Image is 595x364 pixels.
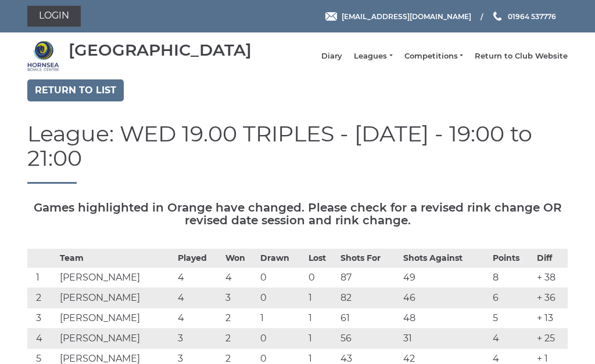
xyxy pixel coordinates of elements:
td: 87 [338,267,400,287]
td: + 25 [534,328,568,348]
div: [GEOGRAPHIC_DATA] [69,41,252,59]
th: Team [57,249,175,267]
td: + 38 [534,267,568,287]
td: 1 [306,328,338,348]
td: 4 [27,328,57,348]
td: 8 [490,267,535,287]
img: Email [325,12,337,21]
td: [PERSON_NAME] [57,267,175,287]
img: Phone us [493,12,501,21]
td: 1 [257,308,305,328]
td: 0 [306,267,338,287]
td: 4 [490,328,535,348]
th: Played [175,249,223,267]
td: 4 [175,287,223,308]
td: 2 [27,287,57,308]
a: Return to list [27,79,124,101]
td: + 13 [534,308,568,328]
td: 0 [257,328,305,348]
td: 1 [306,308,338,328]
a: Login [27,6,81,27]
td: 4 [175,267,223,287]
td: 3 [175,328,223,348]
td: 4 [175,308,223,328]
td: 82 [338,287,400,308]
th: Shots Against [400,249,490,267]
td: 61 [338,308,400,328]
td: 4 [223,267,257,287]
th: Points [490,249,535,267]
a: Competitions [404,51,463,61]
a: Return to Club Website [475,51,568,61]
th: Diff [534,249,568,267]
h1: League: WED 19.00 TRIPLES - [DATE] - 19:00 to 21:00 [27,122,568,184]
td: 5 [490,308,535,328]
th: Lost [306,249,338,267]
td: + 36 [534,287,568,308]
td: 6 [490,287,535,308]
th: Shots For [338,249,400,267]
td: 1 [306,287,338,308]
a: Email [EMAIL_ADDRESS][DOMAIN_NAME] [325,11,471,22]
a: Diary [321,51,342,61]
span: [EMAIL_ADDRESS][DOMAIN_NAME] [342,12,471,20]
th: Won [223,249,257,267]
td: [PERSON_NAME] [57,308,175,328]
td: 56 [338,328,400,348]
td: 48 [400,308,490,328]
td: 46 [400,287,490,308]
td: 49 [400,267,490,287]
img: Hornsea Bowls Centre [27,40,59,72]
td: 3 [223,287,257,308]
td: 31 [400,328,490,348]
span: 01964 537776 [508,12,556,20]
a: Phone us 01964 537776 [492,11,556,22]
th: Drawn [257,249,305,267]
td: [PERSON_NAME] [57,328,175,348]
td: 3 [27,308,57,328]
a: Leagues [354,51,392,61]
td: 0 [257,267,305,287]
td: 2 [223,308,257,328]
td: 1 [27,267,57,287]
td: 0 [257,287,305,308]
h5: Games highlighted in Orange have changed. Please check for a revised rink change OR revised date ... [27,201,568,227]
td: 2 [223,328,257,348]
td: [PERSON_NAME] [57,287,175,308]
